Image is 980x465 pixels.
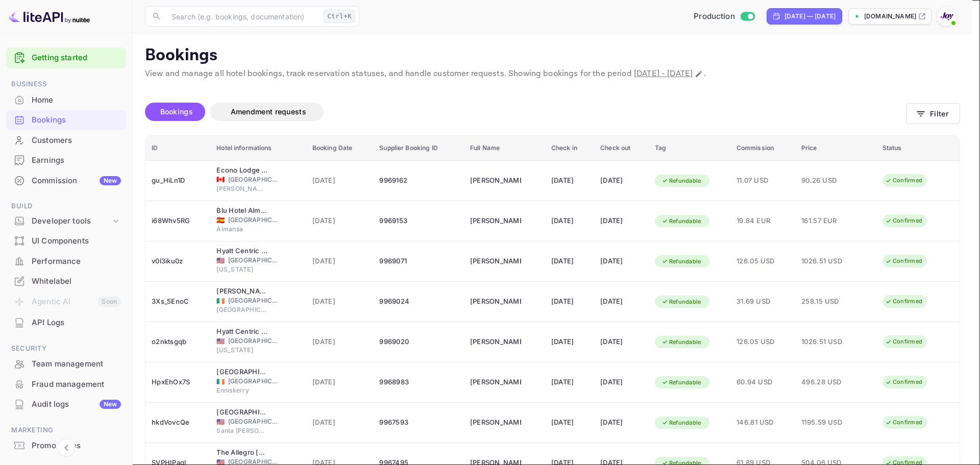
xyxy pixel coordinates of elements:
span: 146.81 USD [737,417,789,428]
th: Check in [545,136,594,161]
div: Cheri Tuccelli [470,374,521,390]
div: [DATE] [600,293,643,310]
div: Hyatt Centric Times Square New York [216,246,267,256]
div: v0l3iku0z [152,253,204,270]
span: 126.05 USD [737,256,789,267]
div: account-settings tabs [145,103,906,121]
span: [GEOGRAPHIC_DATA] [228,417,279,426]
span: [US_STATE] [216,265,267,274]
div: Econo Lodge Taber [216,165,267,176]
div: Refundable [655,336,708,349]
div: [DATE] [600,414,643,431]
th: Tag [649,136,730,161]
div: Joshua Elec Boothe [470,334,521,350]
span: United States of America [216,338,225,345]
div: [DATE] [600,253,643,270]
a: Getting started [32,52,121,64]
span: [PERSON_NAME] [216,184,267,193]
div: Team management [32,358,121,370]
div: Refundable [655,255,708,268]
div: HpxEhOx7S [152,374,204,390]
div: Lilly McCallum [470,173,521,189]
div: The Allegro Royal Sonesta Hotel Chicago Loop [216,448,267,458]
div: Commission [32,175,121,187]
span: Marketing [6,425,126,436]
input: Search (e.g. bookings, documentation) [165,6,320,27]
span: United States of America [216,257,225,264]
div: [DATE] [551,293,588,310]
div: Home [32,94,121,106]
img: LiteAPI logo [8,8,90,25]
div: o2nktsgqb [152,334,204,350]
span: 1026.51 USD [801,336,852,348]
span: 258.15 USD [801,296,852,307]
img: With Joy [939,8,955,25]
div: Confirmed [878,174,929,187]
span: [DATE] [312,215,367,227]
th: ID [145,136,210,161]
span: 90.26 USD [801,175,852,186]
span: [GEOGRAPHIC_DATA] [228,336,279,346]
div: Refundable [655,215,708,228]
div: Powerscourt Hotel, Autograph Collection [216,367,267,377]
span: [DATE] [312,417,367,428]
span: 60.94 USD [737,377,789,388]
th: Supplier Booking ID [373,136,464,161]
div: 9969020 [379,334,458,350]
div: [DATE] [551,334,588,350]
span: [GEOGRAPHIC_DATA] [228,296,279,305]
div: Courtney Baldiwn [470,253,521,270]
div: Performance [32,256,121,267]
div: [DATE] — [DATE] [785,12,836,21]
div: Álvaro Oviedo [470,213,521,229]
div: Refundable [655,175,708,187]
div: Confirmed [878,214,929,227]
span: [DATE] [312,296,367,307]
span: Security [6,343,126,354]
div: Promo codes [32,440,121,452]
span: 11.07 USD [737,175,789,186]
div: Confirmed [878,335,929,348]
div: Mar Monte Hotel, in The Unbound Collection by Hyatt [216,407,267,418]
div: [DATE] [551,414,588,431]
span: [GEOGRAPHIC_DATA] [228,256,279,265]
th: Full Name [464,136,545,161]
div: New [100,400,121,409]
span: [DATE] [312,175,367,186]
th: Commission [730,136,795,161]
th: Price [795,136,876,161]
div: API Logs [32,317,121,329]
span: [GEOGRAPHIC_DATA] [228,175,279,184]
span: 496.28 USD [801,377,852,388]
span: [DATE] [312,256,367,267]
p: View and manage all hotel bookings, track reservation statuses, and handle customer requests. Sho... [145,68,960,80]
span: Production [694,11,735,22]
div: Developer tools [32,215,111,227]
span: [GEOGRAPHIC_DATA] [228,215,279,225]
div: 9969153 [379,213,458,229]
div: gu_HiLn1D [152,173,204,189]
span: 161.57 EUR [801,215,852,227]
div: Confirmed [878,255,929,267]
span: Canada [216,176,225,183]
span: Ireland [216,378,225,385]
div: Audit logs [32,399,121,410]
div: Fraud management [32,379,121,390]
span: [US_STATE] [216,346,267,355]
div: UI Components [32,235,121,247]
div: [DATE] [551,253,588,270]
div: Whitelabel [32,276,121,287]
div: [DATE] [600,334,643,350]
span: Enniskerry [216,386,267,395]
div: 9969162 [379,173,458,189]
div: 9969024 [379,293,458,310]
span: 126.05 USD [737,336,789,348]
p: Bookings [145,45,960,66]
span: Spain [216,217,225,224]
div: [DATE] [600,374,643,390]
div: Bookings [32,114,121,126]
span: [DATE] - [DATE] [634,68,693,79]
button: Collapse navigation [57,438,76,457]
span: Bookings [160,107,193,116]
div: i68Whv5RG [152,213,204,229]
